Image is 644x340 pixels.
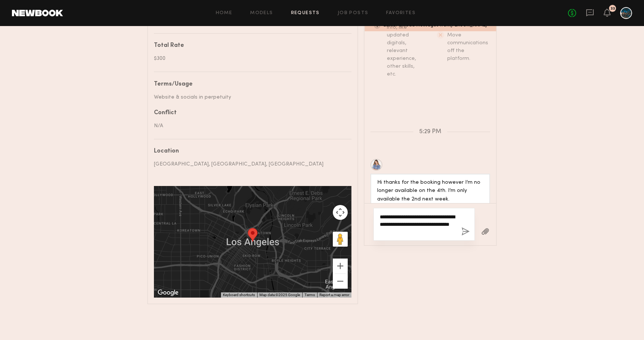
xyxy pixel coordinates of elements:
[447,33,488,61] span: Move communications off the platform.
[223,292,255,298] button: Keyboard shortcuts
[154,81,346,87] div: Terms/Usage
[377,179,483,204] div: Hi thanks for the booking however I’m no longer available on the 4th. I’m only available the 2nd ...
[319,293,349,297] a: Report a map error
[259,293,300,297] span: Map data ©2025 Google
[333,259,348,273] button: Zoom in
[154,43,346,49] div: Total Rate
[304,293,315,297] a: Terms
[154,55,346,62] div: $300
[386,11,416,16] a: Favorites
[154,160,346,168] div: [GEOGRAPHIC_DATA], [GEOGRAPHIC_DATA], [GEOGRAPHIC_DATA]
[154,93,346,101] div: Website & socials in perpetuity
[610,7,615,11] div: 33
[154,148,346,154] div: Location
[154,122,346,130] div: N/A
[291,11,320,16] a: Requests
[216,11,233,16] a: Home
[154,110,346,116] div: Conflict
[333,205,348,220] button: Map camera controls
[333,232,348,247] button: Drag Pegman onto the map to open Street View
[156,288,180,298] a: Open this area in Google Maps (opens a new window)
[250,11,273,16] a: Models
[333,274,348,289] button: Zoom out
[419,129,441,135] span: 5:29 PM
[156,288,180,298] img: Google
[387,9,416,77] span: Request additional info, like updated digitals, relevant experience, other skills, etc.
[338,11,369,16] a: Job Posts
